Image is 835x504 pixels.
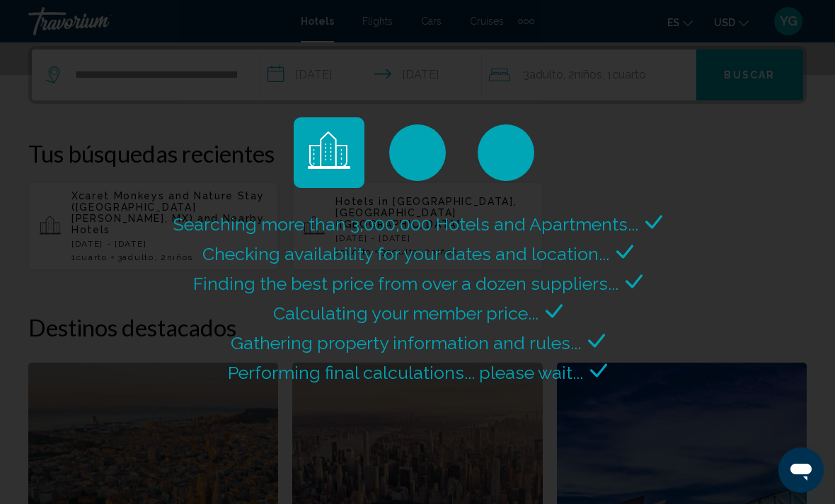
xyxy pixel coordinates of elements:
span: Calculating your member price... [273,303,539,324]
iframe: Botón para iniciar la ventana de mensajería [778,447,824,493]
span: Performing final calculations... please wait... [228,362,583,383]
span: Searching more than 3,000,000 Hotels and Apartments... [173,213,638,235]
span: Finding the best price from over a dozen suppliers... [193,273,618,294]
span: Gathering property information and rules... [231,332,581,353]
span: Checking availability for your dates and location... [202,243,609,264]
